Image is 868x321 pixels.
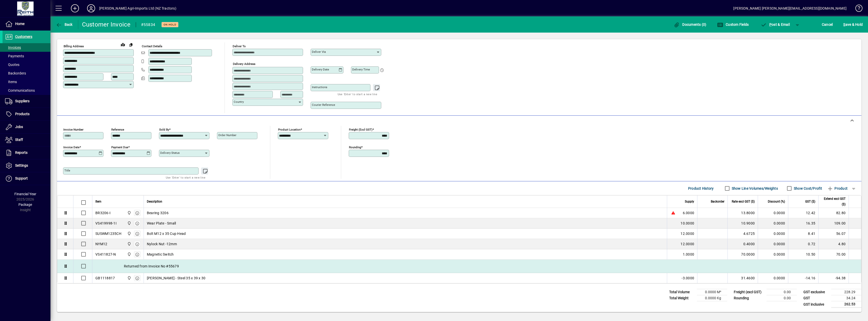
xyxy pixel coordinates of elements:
[63,145,79,149] mat-label: Invoice date
[788,239,818,249] td: 0.72
[95,276,115,281] div: GB1118817
[50,20,78,29] app-page-header-button: Back
[767,295,797,301] td: 0.00
[67,4,83,13] button: Add
[95,221,117,226] div: VS419998-1I
[126,210,132,216] span: Ashburton
[95,231,121,236] div: SUSWM1235CH
[731,289,767,295] td: Freight (excl GST)
[3,121,50,133] a: Jobs
[15,176,28,180] span: Support
[159,128,169,131] mat-label: Sold by
[5,54,24,58] span: Payments
[801,295,831,301] td: GST
[852,1,862,17] a: Knowledge Base
[14,192,36,196] span: Financial Year
[731,210,755,215] div: 13.8000
[3,60,50,69] a: Quotes
[793,186,822,191] label: Show Cost/Profit
[801,289,831,295] td: GST exclusive
[731,252,755,257] div: 70.0000
[822,196,846,207] span: Extend excl GST ($)
[788,229,818,239] td: 8.41
[3,134,50,146] a: Staff
[64,169,70,172] mat-label: Title
[147,221,176,226] span: Wear Plate - Small
[147,231,186,236] span: Bolt M12 x 35 Cup Head
[147,276,206,281] span: [PERSON_NAME] - Steel 35 x 39 x 30
[805,199,815,204] span: GST ($)
[338,91,377,97] mat-hint: Use 'Enter' to start a new line
[818,249,849,260] td: 70.00
[681,231,694,236] span: 12.0000
[5,71,26,75] span: Backorders
[788,249,818,260] td: 10.50
[683,210,694,215] span: 6.0000
[63,128,84,131] mat-label: Invoice number
[126,252,132,257] span: Ashburton
[3,146,50,159] a: Reports
[3,69,50,78] a: Backorders
[349,145,361,149] mat-label: Rounding
[95,210,111,215] div: BR3206-I
[160,151,180,155] mat-label: Delivery status
[95,241,107,246] div: NYM12
[818,229,849,239] td: 56.07
[688,184,714,192] span: Product History
[758,273,788,283] td: 0.0000
[15,125,23,129] span: Jobs
[147,210,169,215] span: Bearing 3206
[758,208,788,218] td: 0.0000
[312,103,335,107] mat-label: Courier Reference
[758,249,788,260] td: 0.0000
[683,252,694,257] span: 1.0000
[3,95,50,108] a: Suppliers
[731,295,767,301] td: Rounding
[822,20,833,29] span: Cancel
[5,45,21,50] span: Invoices
[3,18,50,30] a: Home
[352,68,370,71] mat-label: Delivery time
[733,4,847,12] div: [PERSON_NAME] [PERSON_NAME][EMAIL_ADDRESS][DOMAIN_NAME]
[716,20,750,29] button: Custom Fields
[18,203,32,207] span: Package
[126,220,132,226] span: Ashburton
[818,239,849,249] td: 4.80
[111,145,128,149] mat-label: Payment due
[3,159,50,172] a: Settings
[147,241,177,246] span: Nylock Nut -12mm
[126,241,132,247] span: Ashburton
[827,184,848,192] span: Product
[83,4,99,13] button: Profile
[801,301,831,308] td: GST inclusive
[831,289,861,295] td: 228.29
[831,295,861,301] td: 34.24
[758,20,792,29] button: Post & Email
[672,20,708,29] button: Documents (0)
[95,199,101,204] span: Item
[127,41,135,49] button: Copy to Delivery address
[731,231,755,236] div: 4.6725
[769,22,772,27] span: P
[681,241,694,246] span: 12.0000
[3,172,50,185] a: Support
[126,275,132,281] span: Ashburton
[761,22,790,27] span: ost & Email
[278,128,301,131] mat-label: Product location
[312,50,326,54] mat-label: Deliver via
[141,21,155,29] div: #55834
[731,186,778,191] label: Show Line Volumes/Weights
[164,23,176,26] span: On hold
[3,86,50,95] a: Communications
[3,52,50,60] a: Payments
[788,208,818,218] td: 12.42
[674,22,707,27] span: Documents (0)
[3,108,50,120] a: Products
[843,20,863,29] span: ave & Hold
[697,295,727,301] td: 0.0000 Kg
[111,128,124,131] mat-label: Reference
[686,184,716,193] button: Product History
[768,199,785,204] span: Discount (%)
[15,138,23,142] span: Staff
[818,218,849,229] td: 109.00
